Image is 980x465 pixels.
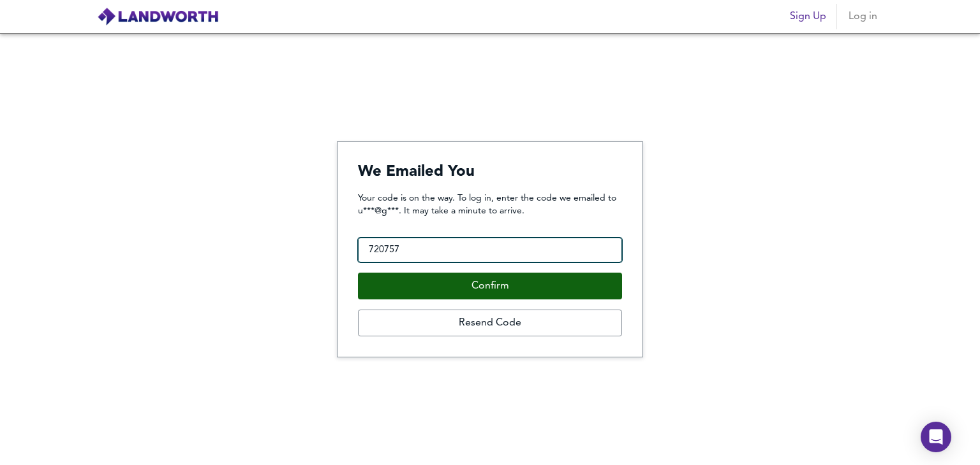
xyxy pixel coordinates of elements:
[921,422,951,452] div: Open Intercom Messenger
[785,4,831,29] button: Sign Up
[358,273,622,299] button: Confirm
[358,310,622,336] button: Resend Code
[790,8,826,25] span: Sign Up
[842,4,883,29] button: Log in
[847,8,878,25] span: Log in
[358,192,622,217] p: Your code is on the way. To log in, enter the code we emailed to u***@g***. It may take a minute ...
[358,162,622,182] h4: We Emailed You
[358,238,622,263] input: Enter your code
[97,7,219,26] img: logo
